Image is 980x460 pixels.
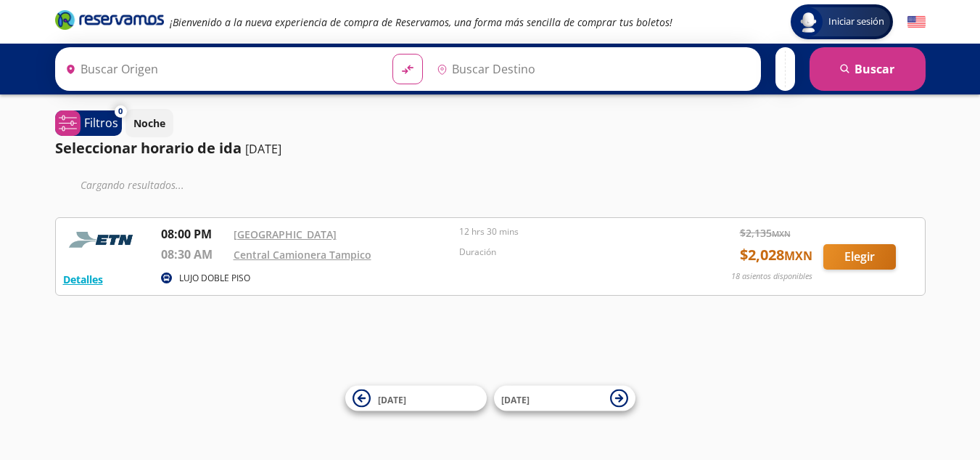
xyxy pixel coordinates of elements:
[907,13,926,31] button: English
[161,225,226,243] p: 08:00 PM
[118,105,123,118] span: 0
[245,140,281,158] p: [DATE]
[823,15,890,29] span: Iniciar sesión
[784,248,812,264] small: MXN
[740,225,791,241] span: $ 2,135
[494,386,635,411] button: [DATE]
[740,244,812,266] span: $ 2,028
[55,9,164,35] a: Brand Logo
[133,116,165,131] p: Noche
[731,270,812,283] p: 18 asientos disponibles
[55,110,122,136] button: 0Filtros
[55,9,164,31] i: Brand Logo
[179,272,250,285] p: LUJO DOBLE PISO
[459,225,678,238] p: 12 hrs 30 mins
[84,114,118,132] p: Filtros
[125,109,173,137] button: Noche
[234,227,337,241] a: [GEOGRAPHIC_DATA]
[170,15,672,29] em: ¡Bienvenido a la nueva experiencia de compra de Reservamos, una forma más sencilla de comprar tus...
[161,246,226,263] p: 08:30 AM
[81,178,184,192] em: Cargando resultados ...
[431,51,753,87] input: Buscar Destino
[59,51,382,87] input: Buscar Origen
[234,248,371,262] a: Central Camionera Tampico
[55,137,242,159] p: Seleccionar horario de ida
[810,47,926,91] button: Buscar
[823,244,896,270] button: Elegir
[378,393,406,405] span: [DATE]
[501,393,530,405] span: [DATE]
[459,246,678,259] p: Duración
[772,228,791,239] small: MXN
[345,386,487,411] button: [DATE]
[63,225,143,254] img: RESERVAMOS
[63,272,103,287] button: Detalles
